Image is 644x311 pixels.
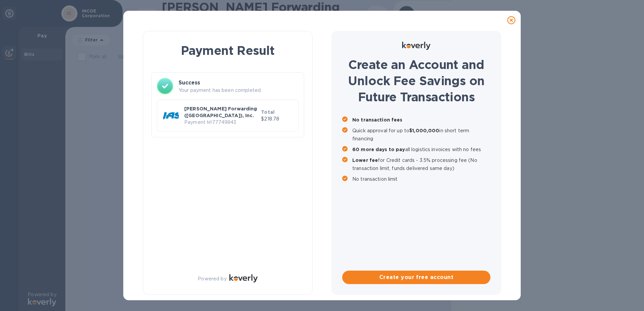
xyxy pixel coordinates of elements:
h1: Create an Account and Unlock Fee Savings on Future Transactions [342,57,490,105]
img: Logo [229,274,258,282]
p: $218.78 [261,115,293,123]
p: for Credit cards - 3.5% processing fee (No transaction limit, funds delivered same day) [352,156,490,172]
b: 60 more days to pay [352,147,405,152]
b: $1,000,000 [409,128,439,133]
p: No transaction limit [352,175,490,183]
h1: Payment Result [154,42,301,59]
p: Payment № 77749843 [184,119,258,126]
h3: Success [179,79,298,87]
p: Powered by [198,275,226,282]
button: Create your free account [342,271,490,284]
b: Total [261,109,275,115]
b: No transaction fees [352,117,402,123]
p: Your payment has been completed. [179,87,298,94]
p: [PERSON_NAME] Forwarding ([GEOGRAPHIC_DATA]), Inc. [184,105,258,119]
img: Logo [402,42,430,50]
p: all logistics invoices with no fees [352,145,490,153]
span: Create your free account [348,273,485,281]
p: Quick approval for up to in short term financing [352,127,490,143]
b: Lower fee [352,158,378,163]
